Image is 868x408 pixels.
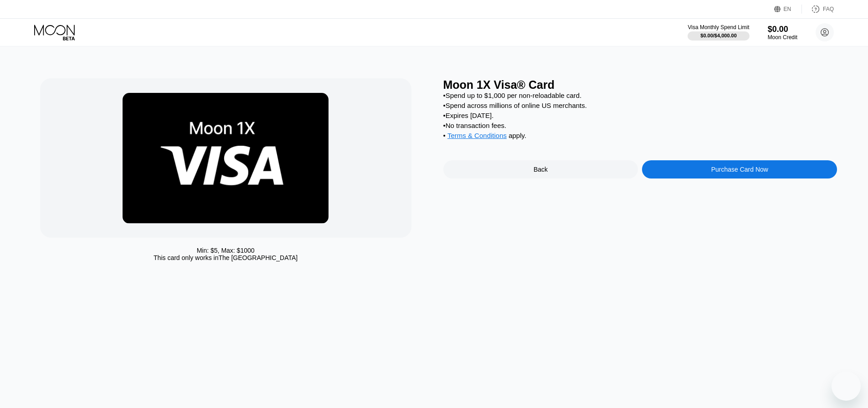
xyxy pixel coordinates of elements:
div: $0.00 / $4,000.00 [700,33,737,38]
div: Terms & Conditions [447,132,507,142]
div: • Expires [DATE]. [443,112,837,119]
div: Back [443,160,638,178]
div: EN [774,5,802,14]
div: FAQ [802,5,834,14]
div: • Spend up to $1,000 per non-reloadable card. [443,92,837,99]
div: • apply . [443,132,837,142]
div: Min: $ 5 , Max: $ 1000 [197,247,255,254]
div: $0.00 [768,25,797,34]
div: Purchase Card Now [642,160,837,178]
div: EN [784,6,791,12]
div: Moon Credit [768,34,797,41]
div: • Spend across millions of online US merchants. [443,102,837,109]
div: Visa Monthly Spend Limit$0.00/$4,000.00 [688,24,749,41]
iframe: Button to launch messaging window [832,372,861,401]
div: This card only works in The [GEOGRAPHIC_DATA] [154,254,298,261]
div: Purchase Card Now [711,166,768,173]
div: $0.00Moon Credit [768,25,797,41]
div: Visa Monthly Spend Limit [688,24,749,31]
div: • No transaction fees. [443,122,837,129]
span: Terms & Conditions [447,132,507,139]
div: Moon 1X Visa® Card [443,78,837,92]
div: Back [534,166,548,173]
div: FAQ [823,6,834,12]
